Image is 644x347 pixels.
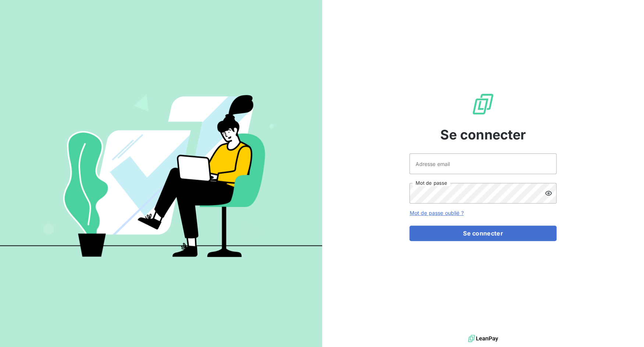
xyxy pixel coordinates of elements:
[409,210,463,216] a: Mot de passe oublié ?
[409,226,556,241] button: Se connecter
[471,92,495,116] img: Logo LeanPay
[468,333,498,344] img: logo
[440,125,526,145] span: Se connecter
[409,153,556,174] input: placeholder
